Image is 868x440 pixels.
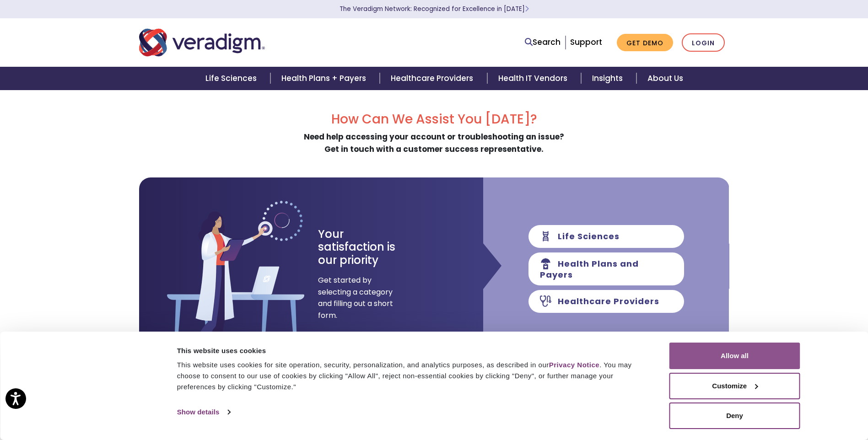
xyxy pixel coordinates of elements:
strong: Need help accessing your account or troubleshooting an issue? Get in touch with a customer succes... [304,131,564,155]
a: Health IT Vendors [487,67,581,90]
button: Allow all [669,343,800,369]
a: The Veradigm Network: Recognized for Excellence in [DATE]Learn More [340,5,529,13]
a: Login [682,33,725,52]
h3: Your satisfaction is our priority [318,228,412,267]
div: This website uses cookies for site operation, security, personalization, and analytics purposes, ... [177,360,649,392]
a: Life Sciences [194,67,270,90]
div: This website uses cookies [177,345,649,356]
a: Get Demo [617,34,673,52]
img: Veradigm logo [139,27,265,58]
a: Health Plans + Payers [270,67,380,90]
a: Support [570,37,602,48]
a: Healthcare Providers [380,67,487,90]
a: About Us [636,67,694,90]
h2: How Can We Assist You [DATE]? [139,112,729,127]
button: Deny [669,402,800,429]
a: Search [525,36,561,48]
a: Privacy Notice [549,361,599,369]
span: Get started by selecting a category and filling out a short form. [318,274,394,321]
button: Customize [669,373,800,399]
a: Show details [177,405,230,419]
a: Insights [581,67,636,90]
span: Learn More [525,5,529,13]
